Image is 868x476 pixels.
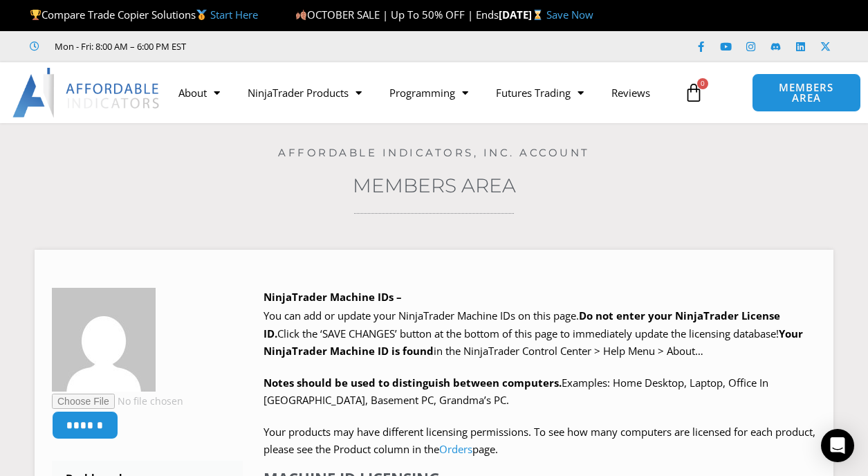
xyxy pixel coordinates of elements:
a: NinjaTrader Products [234,77,376,109]
a: Orders [439,442,472,456]
a: Members Area [353,174,516,197]
span: Click the ‘SAVE CHANGES’ button at the bottom of this page to immediately update the licensing da... [264,327,803,358]
span: Mon - Fri: 8:00 AM – 6:00 PM EST [51,38,186,55]
b: Do not enter your NinjaTrader License ID. [264,309,780,340]
a: Start Here [210,8,258,21]
a: 0 [663,73,724,113]
div: Open Intercom Messenger [821,429,854,462]
nav: Menu [165,77,677,109]
span: 0 [697,78,708,89]
img: LogoAI | Affordable Indicators – NinjaTrader [12,68,161,118]
img: 🥇 [196,10,207,20]
a: About [165,77,234,109]
span: MEMBERS AREA [766,82,847,103]
img: 🏆 [30,10,41,20]
a: Programming [376,77,482,109]
span: Compare Trade Copier Solutions [30,8,258,21]
a: MEMBERS AREA [752,73,861,112]
span: Examples: Home Desktop, Laptop, Office In [GEOGRAPHIC_DATA], Basement PC, Grandma’s PC. [264,376,768,408]
a: Reviews [598,77,664,109]
span: OCTOBER SALE | Up To 50% OFF | Ends [295,8,499,21]
img: 🍂 [296,10,306,20]
a: Affordable Indicators, Inc. Account [278,146,590,159]
span: You can add or update your NinjaTrader Machine IDs on this page. [264,309,579,322]
a: Futures Trading [482,77,598,109]
img: 8cea58aba86843b9153d4472f0c2d437279346861094e4f5356fc69bca42d2c6 [52,288,156,392]
b: NinjaTrader Machine IDs – [264,290,402,304]
img: ⌛ [533,10,543,20]
strong: Notes should be used to distinguish between computers. [264,376,562,390]
span: Your products may have different licensing permissions. To see how many computers are licensed fo... [264,425,815,457]
strong: [DATE] [499,8,546,21]
a: Save Now [546,8,593,21]
iframe: Customer reviews powered by Trustpilot [205,39,413,53]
